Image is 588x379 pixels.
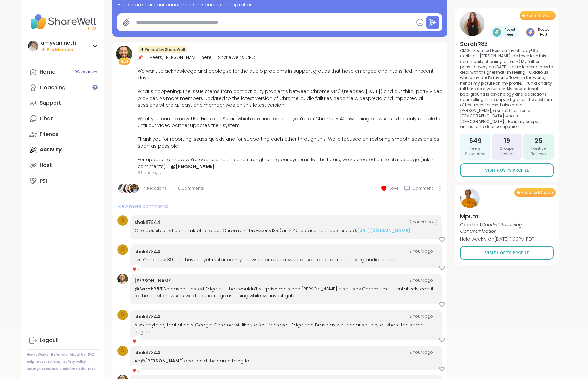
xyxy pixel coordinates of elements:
span: 2 [138,368,140,373]
span: Rocket Peer [502,27,517,37]
h4: SarahR83 [460,40,554,48]
div: Friends [40,131,58,138]
a: Logout [27,333,99,348]
a: Help [27,360,34,364]
span: ❤️ [132,339,136,344]
img: Rocket Peer [492,28,501,37]
img: JonathanT [126,184,135,193]
img: Mpumi [460,189,480,208]
a: FAQ [88,352,95,357]
span: 10 Comments [177,185,204,191]
div: Coaching [40,84,66,91]
span: 1 [138,339,139,344]
a: Referrals [51,352,67,357]
a: Friends [27,126,99,142]
span: s [121,311,124,319]
span: 2 [138,267,140,272]
span: 2 hours ago [409,278,433,284]
a: How It Works [27,352,48,357]
span: 2 hours ago [409,219,433,226]
a: shakil7844 [134,219,160,226]
span: Visit Host’s Profile [485,250,529,256]
span: Visit Host’s Profile [485,167,529,173]
span: s [121,245,124,254]
img: Rocket Host [526,28,535,37]
img: amyvaninetti [118,184,127,193]
span: Positive Reviews [526,146,551,157]
a: Blog [88,367,96,371]
span: Host [121,59,128,64]
a: Safety Resources [27,367,58,371]
span: s [121,216,124,225]
span: Featured Coach [521,190,553,195]
iframe: Spotlight [92,85,98,90]
p: Coach of [460,221,554,234]
span: ❤️ [132,368,136,373]
span: 2 hours ago [409,314,433,320]
div: amyvaninetti [41,40,76,47]
span: Rocket Host [536,27,551,37]
span: 9 Scheduled [74,69,97,75]
a: @[PERSON_NAME] [140,358,184,364]
p: OMG... Featured Host on my 5th day! So exciting!!! [PERSON_NAME], do I ever love this community o... [460,48,554,130]
div: 📌 Hi Peers, [PERSON_NAME] here — ShareWell’s CPO. We want to acknowledge and apologize for the au... [138,54,443,170]
a: Home9Scheduled [27,64,99,80]
a: @[PERSON_NAME] [171,163,214,170]
a: Chat [27,111,99,126]
a: s [117,310,128,320]
a: @SarahR83 [134,286,162,292]
a: Host [27,158,99,173]
a: shakil7844 [134,349,160,356]
span: 549 [469,136,482,145]
span: Comment [413,185,433,191]
a: Redeem Code [60,367,85,371]
span: 19 [504,136,510,145]
div: We haven't tested Edge but that wouldn't surprise me since [PERSON_NAME] also uses Chromium. I'll... [134,286,438,299]
img: cececheng [122,184,131,193]
img: ShareWell Nav Logo [27,10,99,33]
a: Visit Host’s Profile [460,246,554,260]
div: Support [40,100,61,107]
img: amyvaninetti [28,41,38,51]
span: Featured Host [527,13,553,18]
i: Conflict Resolving Communication [460,221,522,234]
img: brett [116,46,132,62]
div: Host [40,162,52,169]
span: Love [390,185,398,191]
div: Ah and I said the same thing lol [134,358,438,364]
a: Support [27,95,99,111]
span: 2 hours ago [409,248,433,255]
a: shakil7844 [134,314,160,320]
div: One possible fix I can think of is to get Chromium browser v139 (as v140 is causing those issues). [134,227,438,234]
span: 5 hours ago [138,170,443,176]
span: Peers Supported [463,146,488,157]
a: Coaching [27,80,99,95]
span: ❤️ [132,267,136,272]
div: Logout [40,337,58,344]
a: Visit Host’s Profile [460,163,554,177]
a: About Us [70,352,85,357]
div: Home [40,68,55,76]
div: I've Chrome v139 and haven't yet restarted my browser for over a week or so.....and I am not havi... [134,256,438,263]
a: s [117,215,128,226]
a: PSI [27,173,99,189]
div: PSI [40,177,47,184]
span: 2 hours ago [409,349,433,356]
span: s [121,347,124,355]
span: Pro Member [47,47,74,53]
span: View more comments [117,203,168,209]
p: Held weekly on [DATE] 1:00PM PDT [460,236,554,242]
h4: Mpumi [460,212,554,220]
img: brett [117,274,128,284]
a: Safety Policy [63,360,86,364]
div: Pinned by ShareWell [138,46,188,53]
img: SarahR83 [460,12,484,36]
a: s [117,346,128,356]
img: Mana [130,184,139,193]
span: 25 [534,136,543,145]
a: [URL][DOMAIN_NAME] [357,227,410,234]
a: 4 Reactions [143,185,166,191]
a: s [117,244,128,255]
